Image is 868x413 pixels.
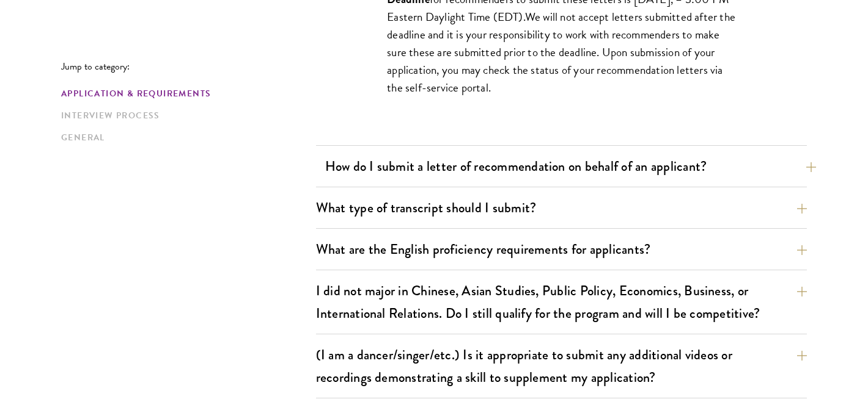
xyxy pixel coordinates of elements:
[61,131,309,144] a: General
[61,109,309,122] a: Interview Process
[316,194,807,221] button: What type of transcript should I submit?
[523,8,525,26] span: .
[387,8,735,96] span: We will not accept letters submitted after the deadline and it is your responsibility to work wit...
[61,61,316,72] p: Jump to category:
[325,153,816,180] button: How do I submit a letter of recommendation on behalf of an applicant?
[316,277,807,327] button: I did not major in Chinese, Asian Studies, Public Policy, Economics, Business, or International R...
[316,235,807,263] button: What are the English proficiency requirements for applicants?
[316,341,807,391] button: (I am a dancer/singer/etc.) Is it appropriate to submit any additional videos or recordings demon...
[61,87,309,100] a: Application & Requirements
